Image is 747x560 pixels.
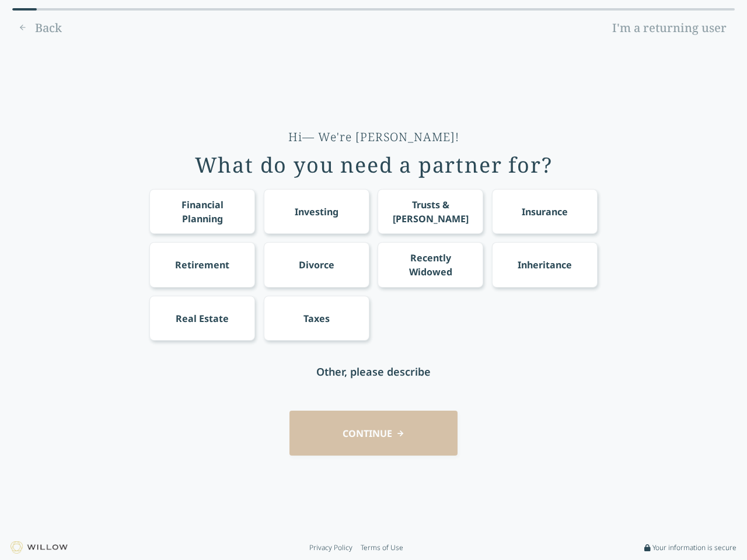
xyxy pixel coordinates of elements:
a: I'm a returning user [604,19,735,37]
img: Willow logo [11,541,68,554]
span: Your information is secure [652,543,736,552]
div: Recently Widowed [389,251,473,279]
div: Financial Planning [160,198,245,226]
div: Trusts & [PERSON_NAME] [389,198,473,226]
div: Inheritance [518,258,572,272]
div: Divorce [299,258,334,272]
div: What do you need a partner for? [195,153,553,177]
div: Taxes [303,311,330,325]
div: 0% complete [12,8,37,10]
div: Investing [295,205,338,219]
div: Real Estate [176,311,229,325]
a: Privacy Policy [309,543,352,552]
div: Insurance [522,205,568,219]
div: Hi— We're [PERSON_NAME]! [288,129,459,145]
div: Other, please describe [316,363,431,380]
a: Terms of Use [361,543,403,552]
div: Retirement [175,258,229,272]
